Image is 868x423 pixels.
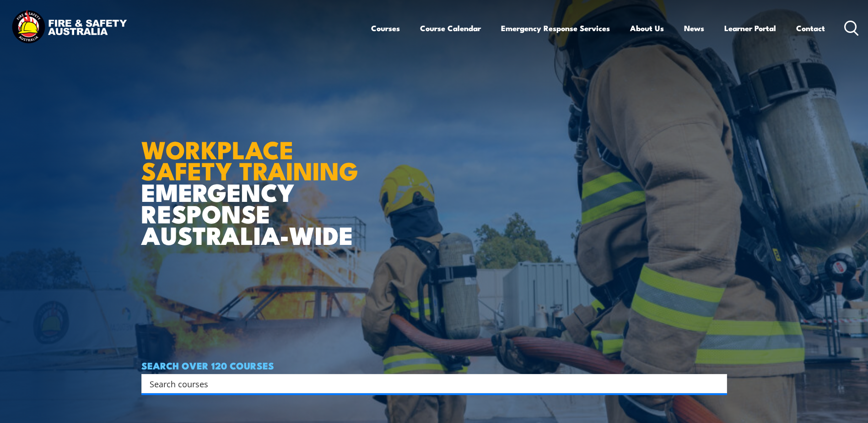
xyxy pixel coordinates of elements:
a: Learner Portal [724,16,776,40]
h1: EMERGENCY RESPONSE AUSTRALIA-WIDE [141,115,365,245]
a: About Us [630,16,664,40]
a: Courses [371,16,400,40]
form: Search form [151,377,709,390]
strong: WORKPLACE SAFETY TRAINING [141,130,358,189]
a: Contact [796,16,825,40]
a: Emergency Response Services [501,16,610,40]
button: Search magnifier button [711,377,724,390]
input: Search input [150,377,707,390]
h4: SEARCH OVER 120 COURSES [141,360,727,370]
a: News [684,16,704,40]
a: Course Calendar [420,16,481,40]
